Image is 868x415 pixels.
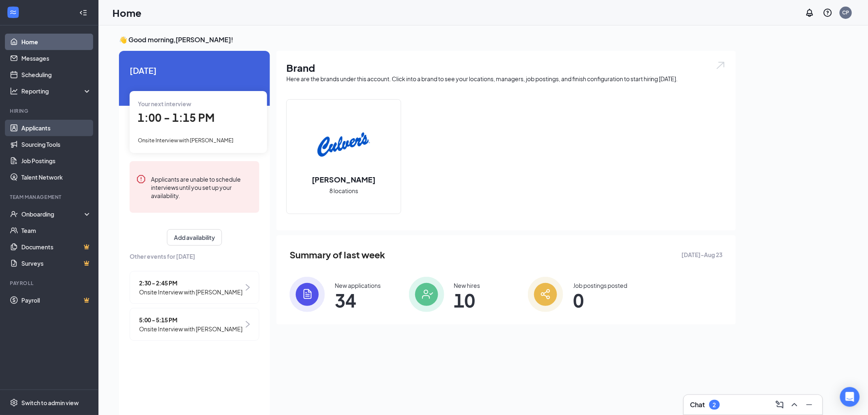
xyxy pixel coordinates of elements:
span: Onsite Interview with [PERSON_NAME] [139,287,242,296]
h3: Chat [690,400,705,409]
a: Job Postings [21,153,91,169]
svg: Analysis [10,87,18,95]
span: 1:00 - 1:15 PM [138,111,215,124]
a: Sourcing Tools [21,136,91,153]
span: Other events for [DATE] [130,252,259,261]
img: Culver's [318,119,370,171]
a: Scheduling [21,66,91,83]
svg: Error [136,174,146,184]
svg: ComposeMessage [775,400,785,410]
div: Hiring [10,107,90,114]
span: 2:30 - 2:45 PM [139,278,242,287]
div: Switch to admin view [21,399,79,407]
svg: UserCheck [10,210,18,218]
span: 8 locations [329,186,358,195]
a: Applicants [21,120,91,136]
a: DocumentsCrown [21,239,91,255]
div: CP [843,9,850,16]
span: Onsite Interview with [PERSON_NAME] [139,324,242,333]
div: New hires [454,281,480,290]
svg: Collapse [79,9,87,17]
h1: Home [112,6,142,20]
svg: Settings [10,399,18,407]
h2: [PERSON_NAME] [304,174,384,185]
div: Applicants are unable to schedule interviews until you set up your availability. [151,174,253,200]
div: Reporting [21,87,92,95]
div: Open Intercom Messenger [840,387,860,407]
span: Onsite Interview with [PERSON_NAME] [138,137,233,144]
svg: Minimize [804,400,814,410]
div: New applications [335,281,381,290]
button: Minimize [803,398,816,411]
a: Messages [21,50,91,66]
a: Team [21,222,91,239]
h3: 👋 Good morning, [PERSON_NAME] ! [119,35,736,44]
button: Add availability [167,229,222,246]
svg: Notifications [805,8,815,18]
div: Onboarding [21,210,85,218]
img: open.6027fd2a22e1237b5b06.svg [715,61,726,70]
button: ComposeMessage [773,398,786,411]
span: 0 [573,293,627,308]
img: icon [528,277,563,312]
span: 10 [454,293,480,308]
span: 5:00 - 5:15 PM [139,315,242,324]
span: [DATE] [130,64,259,77]
a: Home [21,34,91,50]
svg: ChevronUp [790,400,799,410]
div: Payroll [10,280,90,287]
h1: Brand [286,61,726,75]
svg: WorkstreamLogo [9,8,17,16]
span: [DATE] - Aug 23 [682,250,723,259]
span: 34 [335,293,381,308]
div: 2 [713,401,716,408]
span: Your next interview [138,100,191,107]
span: Summary of last week [290,248,385,262]
div: Job postings posted [573,281,627,290]
a: Talent Network [21,169,91,185]
svg: QuestionInfo [823,8,833,18]
button: ChevronUp [788,398,801,411]
a: PayrollCrown [21,292,91,308]
img: icon [290,277,325,312]
div: Team Management [10,194,90,201]
img: icon [409,277,444,312]
div: Here are the brands under this account. Click into a brand to see your locations, managers, job p... [286,75,726,83]
a: SurveysCrown [21,255,91,271]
